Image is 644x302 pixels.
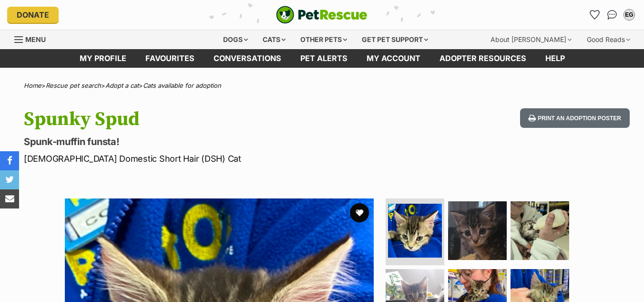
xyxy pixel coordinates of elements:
[357,49,430,68] a: My account
[294,30,354,49] div: Other pets
[256,30,292,49] div: Cats
[484,30,578,49] div: About [PERSON_NAME]
[448,201,507,260] img: Photo of Spunky Spud
[622,7,637,22] button: My account
[143,82,221,89] a: Cats available for adoption
[25,35,46,43] span: Menu
[350,203,369,222] button: favourite
[607,10,617,20] img: chat-41dd97257d64d25036548639549fe6c8038ab92f7586957e7f3b1b290dea8141.svg
[276,6,368,24] img: logo-cat-932fe2b9b8326f06289b0f2fb663e598f794de774fb13d1741a6617ecf9a85b4.svg
[604,7,620,22] a: Conversations
[536,49,574,68] a: Help
[24,82,41,89] a: Home
[587,7,637,22] ul: Account quick links
[204,49,291,68] a: conversations
[14,30,52,47] a: Menu
[624,10,634,20] div: EG
[291,49,357,68] a: Pet alerts
[136,49,204,68] a: Favourites
[46,82,101,89] a: Rescue pet search
[70,49,136,68] a: My profile
[580,30,637,49] div: Good Reads
[24,152,393,165] p: [DEMOGRAPHIC_DATA] Domestic Short Hair (DSH) Cat
[587,7,603,22] a: Favourites
[24,108,393,130] h1: Spunky Spud
[520,108,630,128] button: Print an adoption poster
[388,204,442,258] img: Photo of Spunky Spud
[511,201,569,260] img: Photo of Spunky Spud
[216,30,255,49] div: Dogs
[7,7,59,23] a: Donate
[105,82,139,89] a: Adopt a cat
[276,6,368,24] a: PetRescue
[24,135,393,148] p: Spunk-muffin funsta!
[430,49,536,68] a: Adopter resources
[355,30,435,49] div: Get pet support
